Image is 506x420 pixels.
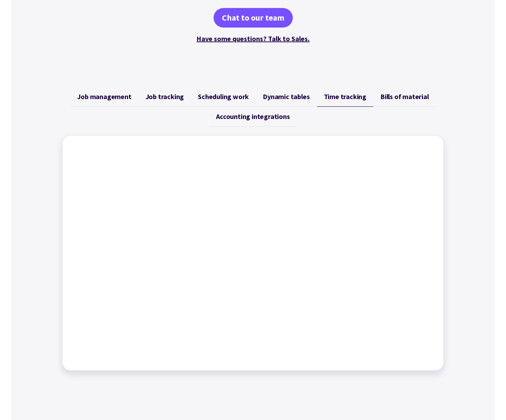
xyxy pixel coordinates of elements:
[198,92,249,101] span: Scheduling work
[390,345,506,420] iframe: Chat Widget
[77,92,131,101] span: Job management
[324,92,366,101] span: Time tracking
[146,92,184,101] span: Job tracking
[380,92,429,101] span: Bills of material
[214,8,293,28] a: Chat to our team
[216,112,290,121] span: Accounting integrations
[196,34,310,43] a: Have some questions? Talk to Sales.
[70,143,436,363] iframe: Factory - Tracking time worked and creating timesheets
[263,92,310,101] span: Dynamic tables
